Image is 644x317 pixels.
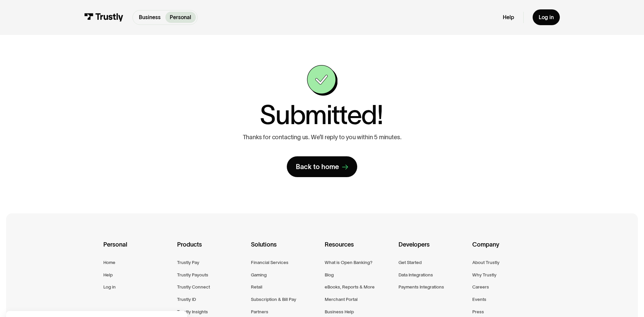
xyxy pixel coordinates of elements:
[472,259,499,266] a: About Trustly
[260,102,383,128] h1: Submitted!
[325,259,372,266] a: What is Open Banking?
[472,308,484,316] a: Press
[243,134,401,141] p: Thanks for contacting us. We’ll reply to you within 5 minutes.
[325,271,334,279] a: Blog
[177,240,246,259] div: Products
[251,296,296,303] a: Subscription & Bill Pay
[398,259,422,266] a: Get Started
[177,259,199,266] a: Trustly Pay
[177,296,196,303] a: Trustly ID
[472,240,541,259] div: Company
[325,296,358,303] a: Merchant Portal
[251,259,288,266] a: Financial Services
[472,283,489,291] a: Careers
[170,13,191,21] p: Personal
[533,9,560,25] a: Log in
[296,162,339,171] div: Back to home
[251,240,319,259] div: Solutions
[139,13,161,21] p: Business
[135,12,165,23] a: Business
[103,283,116,291] a: Log in
[325,240,393,259] div: Resources
[325,283,375,291] a: eBooks, Reports & More
[103,240,172,259] div: Personal
[251,308,268,316] a: Partners
[398,271,433,279] a: Data Integrations
[177,271,208,279] a: Trustly Payouts
[325,308,354,316] a: Business Help
[398,240,467,259] div: Developers
[177,283,210,291] a: Trustly Connect
[177,308,208,316] a: Trustly Insights
[103,259,115,266] a: Home
[251,271,267,279] a: Gaming
[539,14,554,21] div: Log in
[398,283,444,291] a: Payments Integrations
[251,283,262,291] a: Retail
[103,271,113,279] a: Help
[503,14,514,21] a: Help
[84,13,123,21] img: Trustly Logo
[165,12,196,23] a: Personal
[472,271,496,279] a: Why Trustly
[472,296,486,303] a: Events
[287,156,357,177] a: Back to home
